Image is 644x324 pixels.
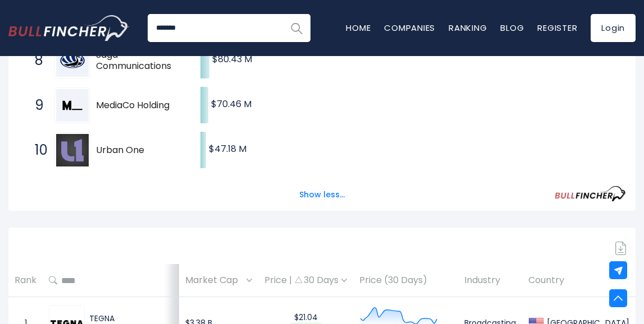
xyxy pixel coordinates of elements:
span: 10 [29,141,40,160]
img: Saga Communications [56,44,89,77]
th: Country [522,264,636,297]
span: 9 [29,96,40,115]
div: TEGNA [89,313,173,323]
span: 8 [29,51,40,70]
th: Price (30 Days) [353,264,458,297]
span: MediaCo Holding [96,100,181,112]
img: Urban One [56,134,89,166]
text: $70.46 M [211,98,252,110]
a: Login [591,14,636,42]
a: Home [346,22,371,34]
span: Urban One [96,145,181,156]
button: Show less... [293,186,351,204]
img: MediaCo Holding [56,89,89,122]
text: $47.18 M [209,142,246,155]
a: Companies [384,22,435,34]
text: $80.43 M [212,53,252,66]
button: Search [282,14,310,42]
div: Price | 30 Days [264,275,347,286]
img: Bullfincher logo [8,15,130,41]
span: Market Cap [185,272,244,289]
a: Register [537,22,577,34]
th: Rank [8,264,43,297]
a: Blog [500,22,524,34]
a: Go to homepage [8,15,129,41]
a: Ranking [449,22,487,34]
span: Saga Communications [96,49,181,73]
th: Industry [458,264,522,297]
